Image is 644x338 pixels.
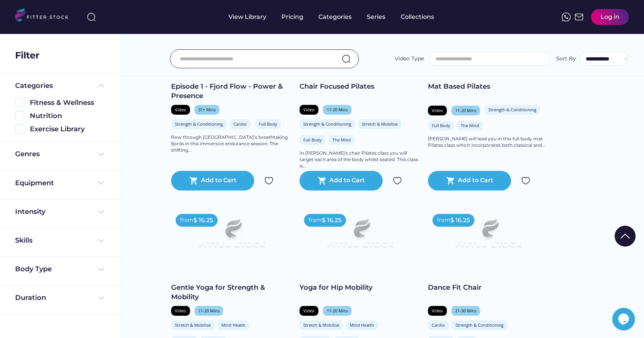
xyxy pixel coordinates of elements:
[428,82,549,91] div: Mat Based Pilates
[456,322,503,328] div: Strength & Conditioning
[312,209,408,264] img: Frame%2079%20%281%29.svg
[189,176,198,185] button: shopping_cart
[575,12,584,22] img: Frame%2051.svg
[428,283,549,292] div: Dance Fit Chair
[281,13,303,21] div: Pricing
[15,81,53,91] div: Categories
[601,13,619,21] div: Log in
[300,82,420,91] div: Chair Focused Pilates
[259,121,277,127] div: Full Body
[488,107,536,112] div: Strength & Conditioning
[401,13,434,21] div: Collections
[171,283,292,302] div: Gentle Yoga for Strength & Mobility
[440,209,537,264] img: Frame%2079%20%281%29.svg
[303,137,322,143] div: Full Body
[193,216,213,224] div: $ 16.25
[322,216,341,224] div: $ 16.25
[327,107,348,112] div: 11-20 Mins
[221,322,246,328] div: Mind Health
[171,82,292,101] div: Episode 1 - Fjord Flow - Power & Presence
[198,308,219,313] div: 11-20 Mins
[15,264,52,274] div: Body Type
[450,216,470,224] div: $ 16.25
[329,176,365,185] div: Add to Cart
[332,137,351,143] div: The Mind
[432,308,443,313] div: Video
[556,55,576,63] div: Sort By
[437,217,450,224] div: from
[171,134,292,153] div: Row through [GEOGRAPHIC_DATA]’s breathtaking fjords in this immersive endurance session. The shif...
[15,207,45,217] div: Intensity
[175,107,186,112] div: Video
[30,124,106,134] div: Exercise Library
[15,236,34,245] div: Skills
[367,13,386,21] div: Series
[264,176,273,185] img: Group%201000002324.svg
[30,111,106,121] div: Nutrition
[318,4,328,11] div: fvck
[180,217,193,224] div: from
[15,178,54,188] div: Equipment
[201,176,236,185] div: Add to Cart
[97,207,106,216] img: Frame%20%284%29.svg
[183,209,280,264] img: Frame%2079%20%281%29.svg
[362,121,398,127] div: Stretch & Mobilise
[15,98,24,107] img: Rectangle%205126.svg
[175,121,223,127] div: Strength & Conditioning
[233,121,247,127] div: Cardio
[521,176,530,185] img: Group%201000002324.svg
[15,111,24,120] img: Rectangle%205126.svg
[342,54,351,63] img: search-normal.svg
[455,108,476,113] div: 11-20 Mins
[432,108,443,113] div: Video
[229,13,266,21] div: View Library
[395,55,424,63] div: Video Type
[97,150,106,159] img: Frame%20%284%29.svg
[318,13,352,21] div: Categories
[432,322,445,328] div: Cardio
[97,81,106,90] img: Frame%20%285%29.svg
[303,322,339,328] div: Stretch & Mobilise
[175,308,186,313] div: Video
[15,8,75,24] img: LOGO.svg
[303,121,351,127] div: Strength & Conditioning
[455,308,476,313] div: 21-30 Mins
[300,283,420,292] div: Yoga for Hip Mobility
[97,265,106,274] img: Frame%20%284%29.svg
[87,12,96,22] img: search-normal%203.svg
[97,236,106,245] img: Frame%20%284%29.svg
[97,178,106,187] img: Frame%20%284%29.svg
[318,176,327,185] button: shopping_cart
[300,150,420,169] div: In [PERSON_NAME]'s chair Pilates class you will target each area of the body whilst seated. This ...
[175,322,211,328] div: Stretch & Mobilise
[309,217,322,224] div: from
[198,107,216,112] div: 31+ Mins
[350,322,374,328] div: Mind Health
[446,176,455,185] button: shopping_cart
[458,176,493,185] div: Add to Cart
[562,12,571,22] img: meteor-icons_whatsapp%20%281%29.svg
[15,293,46,303] div: Duration
[97,293,106,303] img: Frame%20%284%29.svg
[428,136,549,149] div: [PERSON_NAME] will lead you in this full body mat Pilates class which incorporates both classical...
[15,49,39,62] div: Filter
[432,123,450,128] div: Full Body
[303,107,315,112] div: Video
[393,176,402,185] img: Group%201000002324.svg
[615,226,636,247] img: Group%201000002322%20%281%29.svg
[15,149,40,159] div: Genres
[30,98,106,108] div: Fitness & Wellness
[461,123,479,128] div: The Mind
[15,124,24,134] img: Rectangle%205126.svg
[612,308,636,330] iframe: chat widget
